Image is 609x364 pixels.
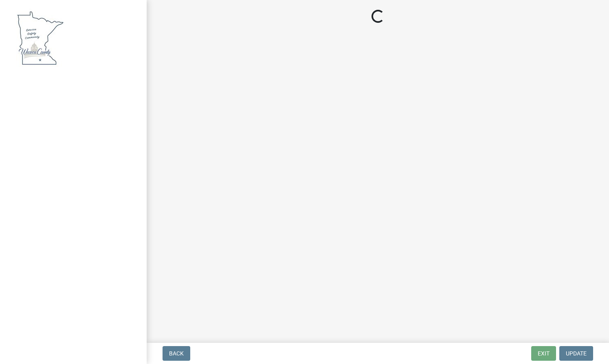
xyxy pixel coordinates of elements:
button: Update [559,346,593,361]
span: Update [566,350,587,357]
button: Back [163,346,190,361]
span: Back [169,350,184,357]
img: Waseca County, Minnesota [16,9,64,67]
button: Exit [531,346,556,361]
